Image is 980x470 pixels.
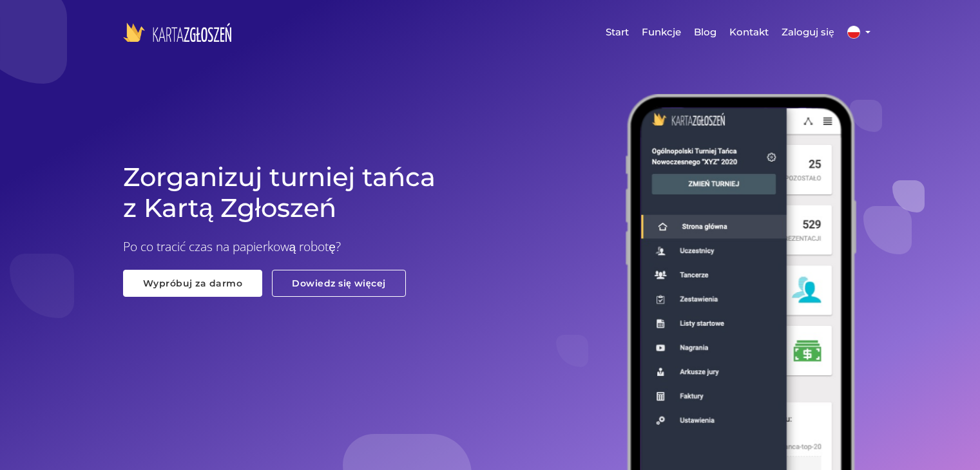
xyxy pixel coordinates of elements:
img: logo [123,23,232,42]
a: Zaloguj się [775,13,840,52]
a: Kontakt [723,13,775,52]
a: Funkcje [635,13,687,52]
a: Dowiedz się więcej [272,270,406,297]
h1: Zorganizuj turniej tańca z Kartą Zgłoszeń [123,162,606,223]
img: language pl [847,26,860,39]
p: Po co tracić czas na papierkową robotę? [123,223,606,270]
a: Wypróbuj za darmo [123,270,263,297]
a: Blog [687,13,723,52]
a: Start [599,13,635,52]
